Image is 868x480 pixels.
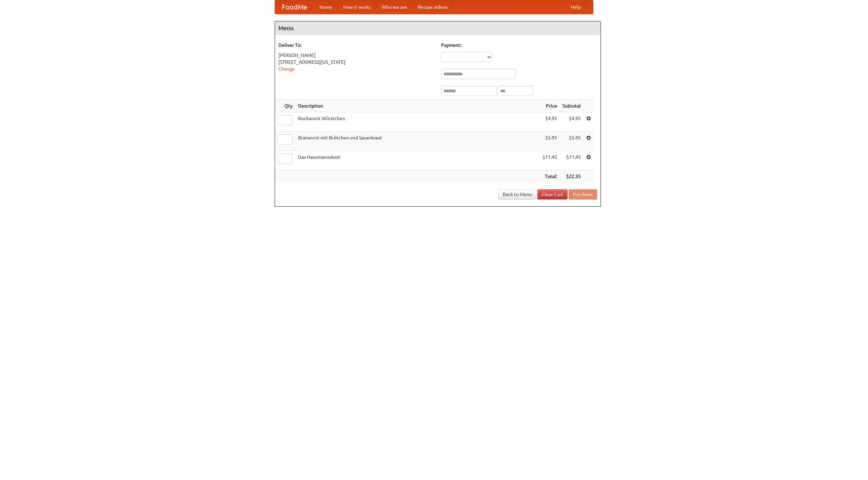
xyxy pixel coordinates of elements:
[295,100,540,112] th: Description
[338,0,376,14] a: How it works
[560,151,584,170] td: $11.45
[295,132,540,151] td: Bratwurst mit Brötchen und Sauerkraut
[560,112,584,132] td: $4.95
[314,0,338,14] a: Home
[278,66,295,72] a: Change
[275,0,314,14] a: FoodMe
[278,42,434,49] h5: Deliver To:
[540,112,560,132] td: $4.95
[540,151,560,170] td: $11.45
[569,189,597,199] button: Purchase
[278,52,434,59] div: [PERSON_NAME]
[295,112,540,132] td: Bockwurst Würstchen
[275,100,295,112] th: Qty
[560,170,584,183] th: $22.35
[540,170,560,183] th: Total:
[560,132,584,151] td: $5.95
[295,151,540,170] td: Das Hausmannskost
[412,0,453,14] a: Recipe videos
[376,0,412,14] a: Who we are
[560,100,584,112] th: Subtotal
[540,132,560,151] td: $5.95
[537,189,568,199] a: Clear Cart
[498,189,536,199] a: Back to Menu
[441,42,597,49] h5: Payment:
[540,100,560,112] th: Price
[275,21,600,35] h4: Menu
[278,59,434,65] div: [STREET_ADDRESS][US_STATE]
[565,0,586,14] a: Help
